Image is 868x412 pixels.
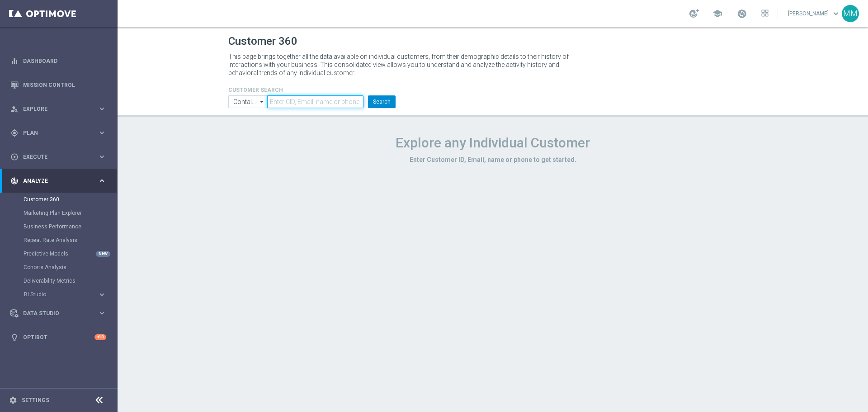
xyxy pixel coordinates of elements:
i: keyboard_arrow_right [98,290,106,299]
button: gps_fixed Plan keyboard_arrow_right [10,129,107,137]
i: lightbulb [10,333,19,341]
a: Cohorts Analysis [24,264,94,271]
i: arrow_drop_down [258,96,267,108]
span: Plan [23,130,98,136]
div: Optibot [10,325,106,349]
i: play_circle_outline [10,153,19,161]
i: equalizer [10,57,19,65]
h3: Enter Customer ID, Email, name or phone to get started. [228,156,757,164]
div: NEW [96,251,110,257]
div: +10 [94,334,106,340]
h4: CUSTOMER SEARCH [228,87,396,93]
a: [PERSON_NAME]keyboard_arrow_down [787,7,842,20]
div: Cohorts Analysis [24,260,117,274]
a: Dashboard [23,49,106,73]
i: keyboard_arrow_right [98,152,106,161]
p: This page brings together all the data available on individual customers, from their demographic ... [228,52,576,77]
button: BI Studio keyboard_arrow_right [24,291,107,298]
div: BI Studio [24,288,117,301]
div: Predictive Models [24,247,117,260]
span: Explore [23,106,98,112]
i: person_search [10,105,19,113]
h1: Customer 360 [228,35,757,48]
span: Analyze [23,178,98,184]
a: Deliverability Metrics [24,277,94,284]
input: Enter CID, Email, name or phone [267,95,363,108]
h1: Explore any Individual Customer [228,135,757,151]
div: Customer 360 [24,193,117,206]
div: Plan [10,129,98,137]
i: keyboard_arrow_right [98,128,106,137]
button: person_search Explore keyboard_arrow_right [10,105,107,113]
span: school [712,9,722,19]
a: Optibot [23,325,94,349]
div: Dashboard [10,49,106,73]
button: track_changes Analyze keyboard_arrow_right [10,177,107,185]
i: keyboard_arrow_right [98,104,106,113]
div: Execute [10,153,98,161]
div: Analyze [10,177,98,185]
span: BI Studio [24,292,89,297]
i: keyboard_arrow_right [98,309,106,317]
a: Business Performance [24,223,94,230]
div: Repeat Rate Analysis [24,233,117,247]
button: Data Studio keyboard_arrow_right [10,310,107,317]
a: Predictive Models [24,250,94,257]
i: keyboard_arrow_right [98,176,106,185]
div: MM [842,5,859,22]
input: Contains [228,95,267,108]
button: lightbulb Optibot +10 [10,334,107,341]
a: Settings [22,398,49,403]
button: equalizer Dashboard [10,57,107,65]
i: gps_fixed [10,129,19,137]
div: Marketing Plan Explorer [24,206,117,220]
a: Repeat Rate Analysis [24,237,94,244]
div: BI Studio [24,292,98,297]
span: Data Studio [23,311,98,316]
span: keyboard_arrow_down [831,9,841,19]
div: Mission Control [10,73,106,97]
a: Mission Control [23,73,106,97]
a: Marketing Plan Explorer [24,209,94,217]
span: Execute [23,154,98,160]
div: Data Studio [10,309,98,317]
button: Mission Control [10,81,107,89]
div: Deliverability Metrics [24,274,117,288]
div: Business Performance [24,220,117,233]
button: Search [368,95,396,108]
i: track_changes [10,177,19,185]
button: play_circle_outline Execute keyboard_arrow_right [10,153,107,161]
div: Explore [10,105,98,113]
a: Customer 360 [24,196,94,203]
i: settings [9,396,17,404]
